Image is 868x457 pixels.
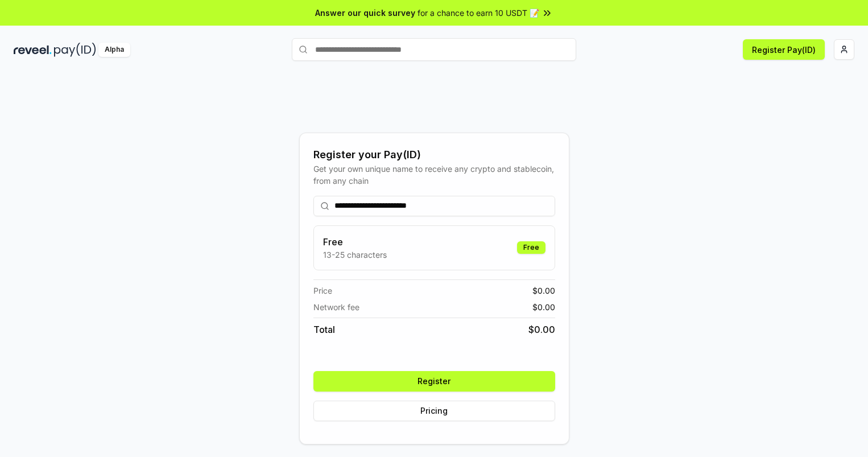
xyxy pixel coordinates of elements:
[528,323,555,336] span: $ 0.00
[323,235,387,249] h3: Free
[532,301,555,313] span: $ 0.00
[313,285,332,297] span: Price
[532,285,555,297] span: $ 0.00
[313,323,335,336] span: Total
[323,249,387,261] p: 13-25 characters
[313,147,555,163] div: Register your Pay(ID)
[313,301,359,313] span: Network fee
[313,163,555,187] div: Get your own unique name to receive any crypto and stablecoin, from any chain
[54,43,96,57] img: pay_id
[517,241,545,254] div: Free
[315,7,415,19] span: Answer our quick survey
[418,7,539,19] span: for a chance to earn 10 USDT 📝
[14,43,52,57] img: reveel_dark
[313,371,555,392] button: Register
[313,401,555,421] button: Pricing
[98,43,130,57] div: Alpha
[743,39,825,60] button: Register Pay(ID)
